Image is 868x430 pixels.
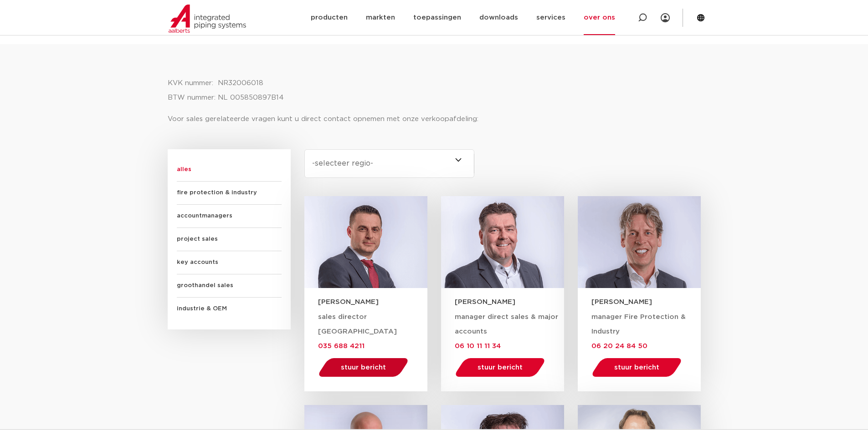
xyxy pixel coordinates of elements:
span: manager Fire Protection & Industry [591,314,686,335]
span: stuur bericht [341,364,386,371]
p: Voor sales gerelateerde vragen kunt u direct contact opnemen met onze verkoopafdeling: [168,112,701,126]
span: industrie & OEM [177,298,282,320]
h3: [PERSON_NAME] [591,297,701,307]
h3: [PERSON_NAME] [318,297,427,307]
span: fire protection & industry [177,182,282,205]
a: 06 20 24 84 50 [591,342,647,349]
span: accountmanagers [177,205,282,228]
span: manager direct sales & major accounts [455,314,558,335]
span: stuur bericht [478,364,523,371]
a: 06 10 11 11 34 [455,342,501,349]
span: stuur bericht [614,364,659,371]
p: KVK nummer: NR32006018 BTW nummer: NL 005850897B14 [168,76,701,105]
span: key accounts [177,251,282,274]
span: groothandel sales [177,274,282,298]
span: project sales [177,228,282,251]
h3: [PERSON_NAME] [455,297,564,307]
span: alles [177,158,282,182]
span: sales director [GEOGRAPHIC_DATA] [318,314,397,335]
a: 035 688 4211 [318,342,365,349]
